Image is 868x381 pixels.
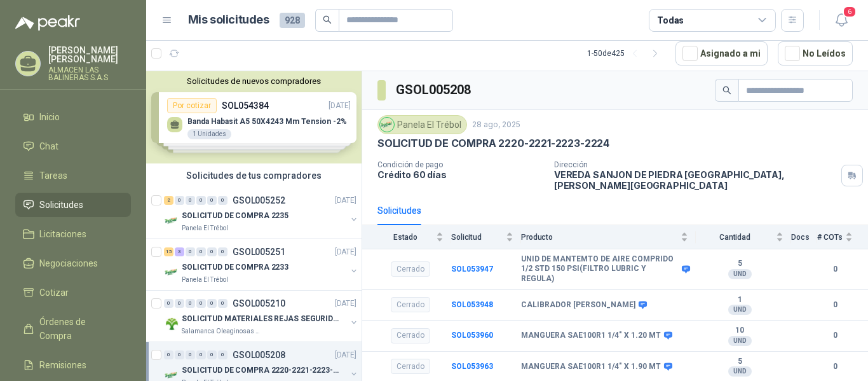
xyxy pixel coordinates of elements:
div: Solicitudes [377,204,421,218]
p: Panela El Trébol [182,275,228,285]
b: MANGUERA SAE100R1 1/4" X 1.20 MT [521,331,661,341]
div: Cerrado [391,297,430,312]
span: Órdenes de Compra [39,315,119,343]
div: Todas [657,13,684,27]
div: 0 [207,350,217,359]
b: 5 [696,357,783,367]
div: 15 [164,247,173,256]
div: UND [728,305,752,315]
div: 0 [186,350,195,359]
div: Panela El Trébol [377,115,467,134]
p: Dirección [554,160,836,169]
div: 1 - 50 de 425 [587,43,665,64]
div: UND [728,366,752,377]
div: 0 [186,299,195,308]
div: 0 [196,299,206,308]
span: Cotizar [39,286,69,300]
a: 2 0 0 0 0 0 GSOL005252[DATE] Company LogoSOLICITUD DE COMPRA 2235Panela El Trébol [164,193,359,233]
span: Tareas [39,169,67,183]
h1: Mis solicitudes [188,11,269,29]
a: Negociaciones [15,251,131,275]
span: Estado [377,233,433,242]
div: 0 [218,247,227,256]
div: UND [728,269,752,279]
div: 0 [186,196,195,205]
p: [DATE] [335,246,356,258]
div: Solicitudes de tus compradores [146,163,362,188]
div: 0 [207,196,217,205]
b: 1 [696,295,783,305]
div: 0 [186,247,195,256]
span: Inicio [39,110,60,124]
a: Órdenes de Compra [15,310,131,348]
a: 15 3 0 0 0 0 GSOL005251[DATE] Company LogoSOLICITUD DE COMPRA 2233Panela El Trébol [164,244,359,285]
span: Chat [39,139,58,153]
p: SOLICITUD MATERIALES REJAS SEGURIDAD - OFICINA [182,313,340,325]
p: Panela El Trébol [182,223,228,233]
img: Company Logo [164,213,179,228]
p: GSOL005208 [233,350,285,359]
button: Solicitudes de nuevos compradores [151,76,356,86]
a: SOL053963 [451,362,493,371]
div: 3 [175,247,184,256]
div: 0 [207,299,217,308]
b: 0 [817,263,853,275]
p: Crédito 60 días [377,169,544,180]
b: SOL053948 [451,300,493,309]
span: 928 [280,13,305,28]
p: ALMACEN LAS BALINERAS S.A.S [48,66,131,81]
p: GSOL005251 [233,247,285,256]
a: Chat [15,134,131,158]
a: Licitaciones [15,222,131,246]
b: 0 [817,361,853,373]
div: 0 [207,247,217,256]
b: 10 [696,326,783,336]
p: VEREDA SANJON DE PIEDRA [GEOGRAPHIC_DATA] , [PERSON_NAME][GEOGRAPHIC_DATA] [554,169,836,191]
span: Solicitud [451,233,503,242]
div: 0 [175,299,184,308]
th: # COTs [817,225,868,249]
b: SOL053947 [451,265,493,274]
th: Estado [362,225,451,249]
div: 0 [164,299,173,308]
a: Inicio [15,105,131,129]
a: 0 0 0 0 0 0 GSOL005210[DATE] Company LogoSOLICITUD MATERIALES REJAS SEGURIDAD - OFICINASalamanca ... [164,296,359,336]
b: 0 [817,299,853,311]
a: Solicitudes [15,193,131,217]
b: UNID DE MANTEMTO DE AIRE COMPRIDO 1/2 STD 150 PSI(FILTRO LUBRIC Y REGULA) [521,254,679,284]
p: Salamanca Oleaginosas SAS [182,326,262,336]
div: 0 [175,196,184,205]
th: Docs [791,225,817,249]
h3: GSOL005208 [396,80,473,100]
p: SOLICITUD DE COMPRA 2220-2221-2223-2224 [182,364,340,377]
p: SOLICITUD DE COMPRA 2235 [182,210,288,222]
div: 0 [196,247,206,256]
span: search [323,15,332,24]
span: 6 [843,6,857,18]
b: MANGUERA SAE100R1 1/4" X 1.90 MT [521,362,661,372]
b: 5 [696,259,783,269]
img: Company Logo [380,118,394,132]
b: SOL053960 [451,331,493,340]
div: UND [728,336,752,346]
th: Solicitud [451,225,521,249]
div: 0 [196,350,206,359]
span: Remisiones [39,358,86,372]
div: Cerrado [391,328,430,343]
p: Condición de pago [377,160,544,169]
div: 0 [196,196,206,205]
span: Cantidad [696,233,773,242]
span: Licitaciones [39,227,86,241]
span: # COTs [817,233,843,242]
p: 28 ago, 2025 [472,119,520,131]
b: 0 [817,329,853,342]
div: 0 [175,350,184,359]
img: Logo peakr [15,15,80,31]
p: [DATE] [335,349,356,361]
button: No Leídos [778,41,853,66]
div: 0 [164,350,173,359]
a: Cotizar [15,281,131,305]
button: Asignado a mi [675,41,768,66]
th: Producto [521,225,696,249]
